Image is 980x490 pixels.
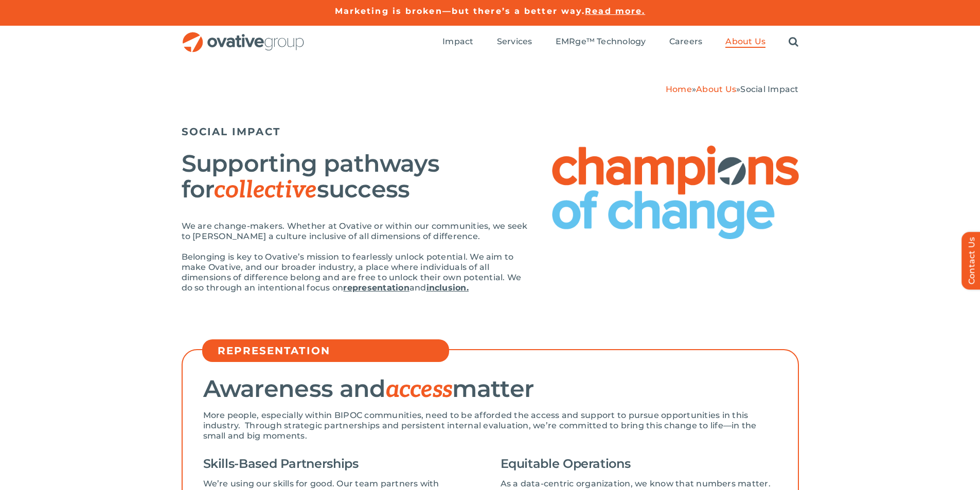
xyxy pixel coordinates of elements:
[335,6,585,16] a: Marketing is broken—but there’s a better way.
[203,410,777,441] p: More people, especially within BIPOC communities, need to be afforded the access and support to p...
[203,376,777,403] h2: Awareness and matter
[669,37,703,47] span: Careers
[501,457,777,471] h4: Equitable Operations
[666,84,692,94] a: Home
[182,252,531,293] p: Belonging is key to Ovative’s mission to fearlessly unlock potential. We aim to make Ovative, and...
[442,37,473,47] span: Impact
[497,37,532,48] a: Services
[666,84,799,94] span: » »
[442,37,473,48] a: Impact
[203,457,485,471] h4: Skills-Based Partnerships
[669,37,703,48] a: Careers
[409,283,426,293] span: and
[556,37,646,48] a: EMRge™ Technology
[740,84,798,94] span: Social Impact
[182,151,531,203] h2: Supporting pathways for success
[343,283,409,293] a: representation
[556,37,646,47] span: EMRge™ Technology
[426,283,469,293] a: inclusion.
[552,146,799,239] img: Social Impact – Champions of Change Logo
[585,6,645,16] a: Read more.
[214,176,316,205] span: collective
[497,37,532,47] span: Services
[789,37,798,48] a: Search
[386,375,453,404] span: access
[696,84,736,94] a: About Us
[442,26,798,59] nav: Menu
[182,31,305,41] a: OG_Full_horizontal_RGB
[725,37,765,48] a: About Us
[182,221,531,242] p: We are change-makers. Whether at Ovative or within our communities, we seek to [PERSON_NAME] a cu...
[182,125,799,138] h5: SOCIAL IMPACT
[725,37,765,47] span: About Us
[218,344,444,357] h5: REPRESENTATION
